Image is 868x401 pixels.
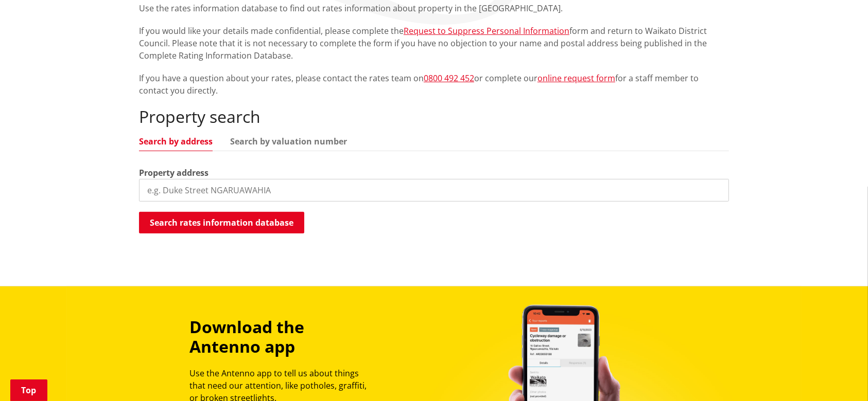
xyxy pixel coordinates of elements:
[189,317,376,357] h3: Download the Antenno app
[404,25,569,37] a: Request to Suppress Personal Information
[139,212,304,233] button: Search rates information database
[139,25,729,62] p: If you would like your details made confidential, please complete the form and return to Waikato ...
[139,179,729,202] input: e.g. Duke Street NGARUAWAHIA
[139,167,209,179] label: Property address
[139,107,729,126] h2: Property search
[424,72,474,84] a: 0800 492 452
[139,137,213,145] a: Search by address
[10,379,47,401] a: Top
[537,72,615,84] a: online request form
[139,2,729,14] p: Use the rates information database to find out rates information about property in the [GEOGRAPHI...
[230,137,347,145] a: Search by valuation number
[139,72,729,97] p: If you have a question about your rates, please contact the rates team on or complete our for a s...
